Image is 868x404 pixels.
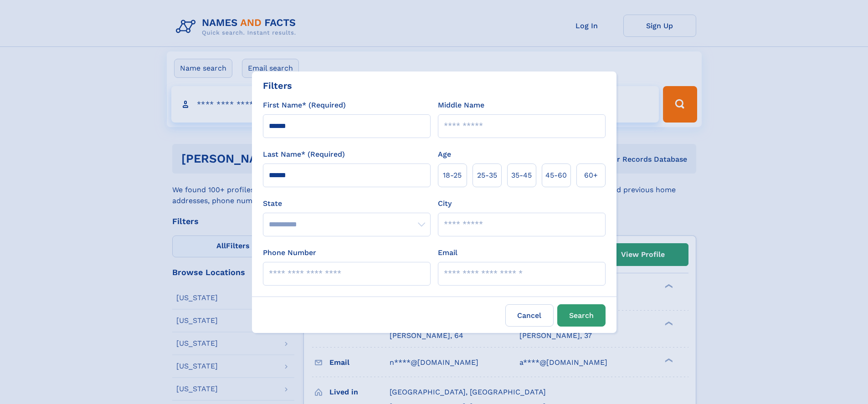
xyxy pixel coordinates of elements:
span: 60+ [584,170,598,181]
label: Middle Name [438,100,484,111]
label: Age [438,149,451,160]
label: State [263,198,431,209]
label: City [438,198,452,209]
label: Cancel [505,304,554,327]
span: 18‑25 [443,170,462,181]
label: Phone Number [263,247,316,258]
label: Last Name* (Required) [263,149,345,160]
span: 35‑45 [511,170,532,181]
span: 45‑60 [545,170,567,181]
label: First Name* (Required) [263,100,346,111]
button: Search [557,304,606,327]
span: 25‑35 [477,170,497,181]
label: Email [438,247,457,258]
div: Filters [263,79,292,92]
